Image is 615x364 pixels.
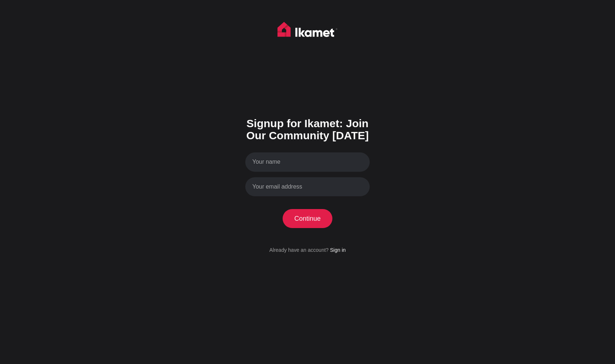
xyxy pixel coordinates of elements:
[245,177,370,197] input: Your email address
[277,22,338,40] img: Ikamet home
[269,247,329,253] span: Already have an account?
[245,117,370,141] h1: Signup for Ikamet: Join Our Community [DATE]
[245,152,370,172] input: Your name
[283,209,333,228] button: Continue
[330,247,346,253] a: Sign in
